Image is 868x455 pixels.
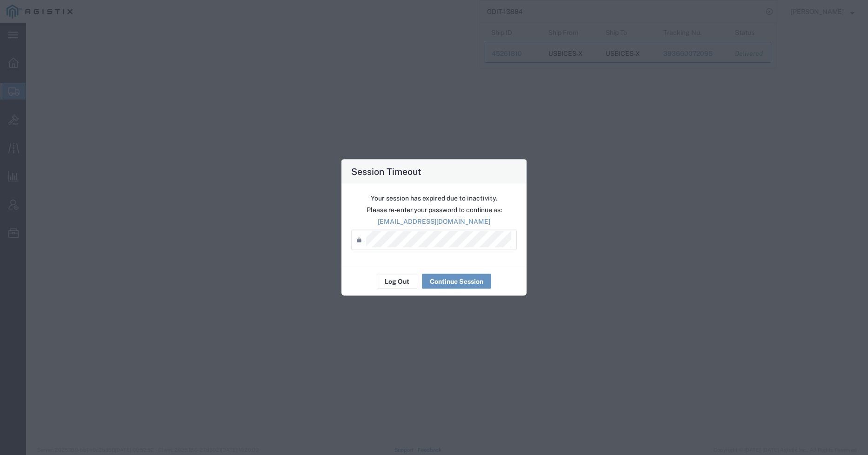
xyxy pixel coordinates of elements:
[377,274,417,289] button: Log Out
[351,217,517,227] p: [EMAIL_ADDRESS][DOMAIN_NAME]
[351,194,517,203] p: Your session has expired due to inactivity.
[351,205,517,215] p: Please re-enter your password to continue as:
[422,274,491,289] button: Continue Session
[351,165,421,178] h4: Session Timeout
